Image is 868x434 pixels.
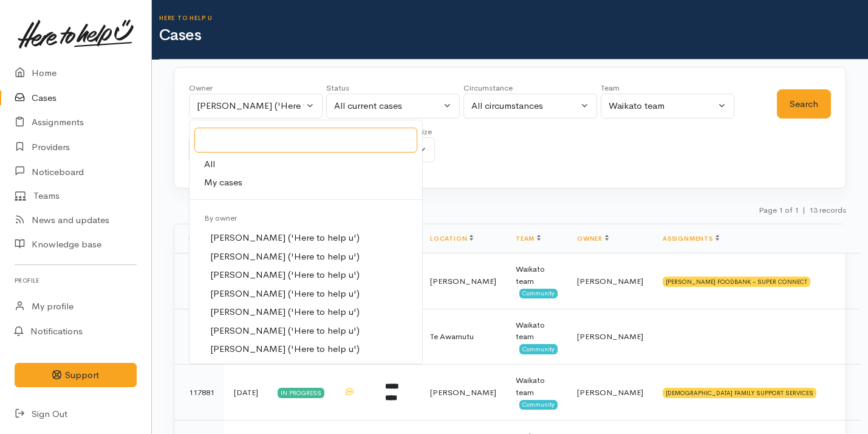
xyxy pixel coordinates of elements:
div: Waikato team [516,319,558,343]
td: 117882 [174,309,224,365]
div: [PERSON_NAME] ('Here to help u') [197,99,304,113]
td: [DATE] [224,365,268,421]
span: [PERSON_NAME] [577,331,643,342]
button: Support [15,363,137,388]
button: Waikato team [601,94,734,119]
input: Search [194,128,417,153]
span: [PERSON_NAME] ('Here to help u') [210,305,360,319]
span: Community [519,289,558,298]
button: Search [777,89,831,119]
span: [PERSON_NAME] [577,387,643,398]
div: Owner [189,82,323,94]
div: [PERSON_NAME] FOODBANK - SUPER CONNECT [663,277,810,286]
h6: Profile [15,272,137,289]
a: Location [430,235,473,243]
span: Te Awamutu [430,331,474,342]
h6: Here to help u [159,15,868,21]
span: [PERSON_NAME] [430,276,496,286]
div: All circumstances [471,99,578,113]
button: All current cases [326,94,460,119]
td: 117885 [174,253,224,309]
span: All [204,157,215,171]
span: | [802,205,805,215]
span: [PERSON_NAME] ('Here to help u') [210,287,360,301]
div: All current cases [334,99,441,113]
td: 117881 [174,365,224,421]
span: [PERSON_NAME] [430,387,496,398]
button: Katarina Daly ('Here to help u') [189,94,323,119]
span: Community [519,344,558,354]
span: By owner [204,213,237,223]
span: [PERSON_NAME] [577,276,643,286]
a: Team [516,235,541,243]
span: [PERSON_NAME] ('Here to help u') [210,324,360,338]
div: Status [326,82,460,94]
div: Waikato team [516,374,558,398]
div: Circumstance [463,82,597,94]
th: # [174,224,224,253]
div: Waikato team [516,263,558,287]
div: Team [601,82,734,94]
a: Assignments [663,235,719,243]
span: My cases [204,176,242,190]
span: Community [519,400,558,410]
div: [DEMOGRAPHIC_DATA] FAMILY SUPPORT SERVICES [663,388,816,398]
div: Waikato team [609,99,716,113]
span: [PERSON_NAME] ('Here to help u') [210,268,360,282]
a: Owner [577,235,609,243]
span: [PERSON_NAME] ('Here to help u') [210,231,360,245]
h1: Cases [159,27,868,44]
span: [PERSON_NAME] ('Here to help u') [210,250,360,264]
span: [PERSON_NAME] ('Here to help u') [210,342,360,356]
button: All circumstances [463,94,597,119]
div: In progress [278,388,324,398]
small: Page 1 of 1 13 records [759,205,846,215]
